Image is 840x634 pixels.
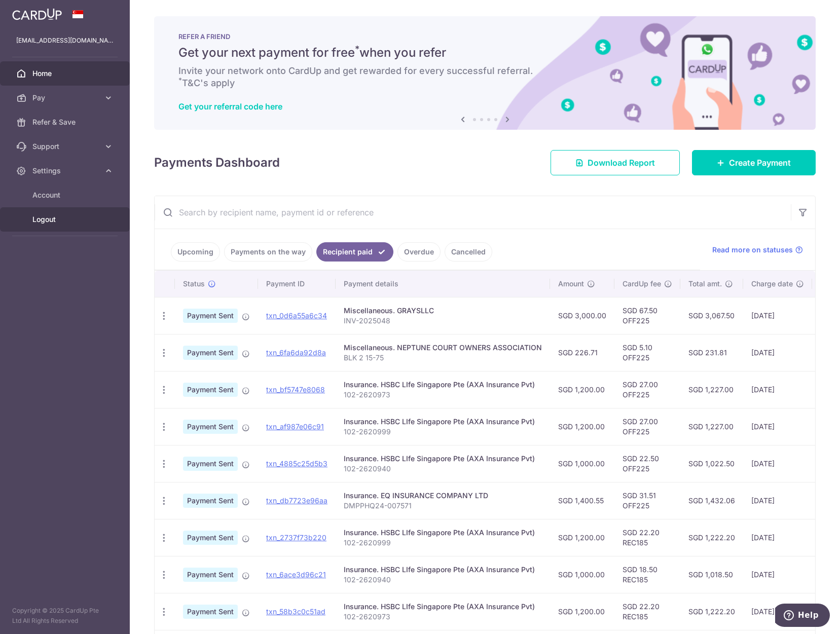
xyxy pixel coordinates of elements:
[550,445,614,482] td: SGD 1,000.00
[183,568,238,582] span: Payment Sent
[680,482,743,519] td: SGD 1,432.06
[614,556,680,593] td: SGD 18.50 REC185
[743,556,812,593] td: [DATE]
[32,117,99,127] span: Refer & Save
[344,528,542,538] div: Insurance. HSBC LIfe Singapore Pte (AXA Insurance Pvt)
[12,8,62,20] img: CardUp
[171,242,220,262] a: Upcoming
[344,380,542,390] div: Insurance. HSBC LIfe Singapore Pte (AXA Insurance Pvt)
[344,575,542,585] p: 102-2620940
[266,422,324,431] a: txn_af987e06c91
[550,334,614,371] td: SGD 226.71
[712,245,793,255] span: Read more on statuses
[743,297,812,334] td: [DATE]
[550,371,614,408] td: SGD 1,200.00
[183,457,238,471] span: Payment Sent
[614,408,680,445] td: SGD 27.00 OFF225
[743,482,812,519] td: [DATE]
[614,519,680,556] td: SGD 22.20 REC185
[344,565,542,575] div: Insurance. HSBC LIfe Singapore Pte (AXA Insurance Pvt)
[680,519,743,556] td: SGD 1,222.20
[183,383,238,397] span: Payment Sent
[397,242,441,262] a: Overdue
[614,445,680,482] td: SGD 22.50 OFF225
[183,420,238,434] span: Payment Sent
[743,408,812,445] td: [DATE]
[688,279,722,289] span: Total amt.
[344,538,542,548] p: 102-2620999
[266,570,326,579] a: txn_6ace3d96c21
[183,279,205,289] span: Status
[266,533,326,542] a: txn_2737f73b220
[550,593,614,630] td: SGD 1,200.00
[32,93,99,103] span: Pay
[751,279,793,289] span: Charge date
[743,334,812,371] td: [DATE]
[316,242,393,262] a: Recipient paid
[32,190,99,200] span: Account
[344,454,542,464] div: Insurance. HSBC LIfe Singapore Pte (AXA Insurance Pvt)
[614,371,680,408] td: SGD 27.00 OFF225
[336,271,550,297] th: Payment details
[344,501,542,511] p: DMPPHQ24-007571
[266,459,327,468] a: txn_4885c25d5b3
[178,32,791,41] p: REFER A FRIEND
[743,371,812,408] td: [DATE]
[32,166,99,176] span: Settings
[266,496,327,505] a: txn_db7723e96aa
[183,494,238,508] span: Payment Sent
[154,154,280,172] h4: Payments Dashboard
[258,271,336,297] th: Payment ID
[344,316,542,326] p: INV-2025048
[154,16,816,130] img: RAF banner
[266,607,325,616] a: txn_58b3c0c51ad
[550,408,614,445] td: SGD 1,200.00
[729,157,791,169] span: Create Payment
[178,65,791,89] h6: Invite your network onto CardUp and get rewarded for every successful referral. T&C's apply
[32,141,99,152] span: Support
[680,334,743,371] td: SGD 231.81
[680,445,743,482] td: SGD 1,022.50
[743,445,812,482] td: [DATE]
[614,593,680,630] td: SGD 22.20 REC185
[550,482,614,519] td: SGD 1,400.55
[680,593,743,630] td: SGD 1,222.20
[614,297,680,334] td: SGD 67.50 OFF225
[183,605,238,619] span: Payment Sent
[344,427,542,437] p: 102-2620999
[712,245,803,255] a: Read more on statuses
[344,343,542,353] div: Miscellaneous. NEPTUNE COURT OWNERS ASSOCIATION
[183,346,238,360] span: Payment Sent
[344,390,542,400] p: 102-2620973
[266,385,325,394] a: txn_bf5747e8068
[775,604,830,629] iframe: Opens a widget where you can find more information
[680,371,743,408] td: SGD 1,227.00
[178,45,791,61] h5: Get your next payment for free when you refer
[344,353,542,363] p: BLK 2 15-75
[743,593,812,630] td: [DATE]
[680,408,743,445] td: SGD 1,227.00
[445,242,492,262] a: Cancelled
[344,491,542,501] div: Insurance. EQ INSURANCE COMPANY LTD
[224,242,312,262] a: Payments on the way
[692,150,816,175] a: Create Payment
[743,519,812,556] td: [DATE]
[266,348,326,357] a: txn_6fa6da92d8a
[344,306,542,316] div: Miscellaneous. GRAYSLLC
[344,417,542,427] div: Insurance. HSBC LIfe Singapore Pte (AXA Insurance Pvt)
[680,297,743,334] td: SGD 3,067.50
[588,157,655,169] span: Download Report
[623,279,661,289] span: CardUp fee
[558,279,584,289] span: Amount
[178,101,282,111] a: Get your referral code here
[344,464,542,474] p: 102-2620940
[614,482,680,519] td: SGD 31.51 OFF225
[16,35,114,46] p: [EMAIL_ADDRESS][DOMAIN_NAME]
[551,150,680,175] a: Download Report
[550,519,614,556] td: SGD 1,200.00
[680,556,743,593] td: SGD 1,018.50
[614,334,680,371] td: SGD 5.10 OFF225
[155,196,791,229] input: Search by recipient name, payment id or reference
[344,602,542,612] div: Insurance. HSBC LIfe Singapore Pte (AXA Insurance Pvt)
